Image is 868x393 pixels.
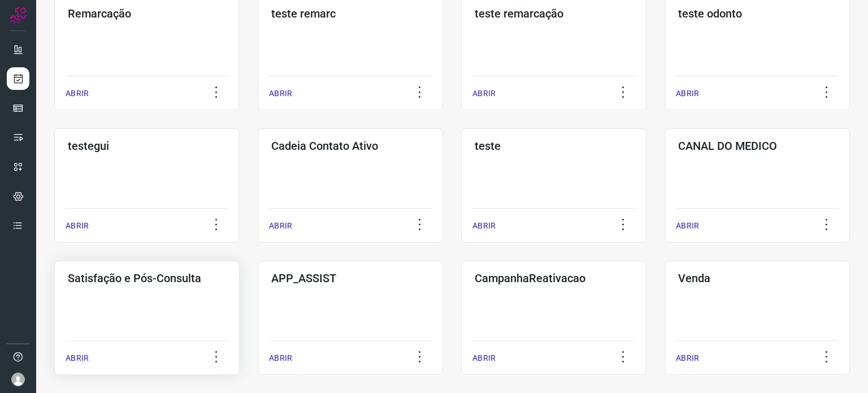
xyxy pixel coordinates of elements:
h3: teste remarcação [475,7,633,20]
h3: Cadeia Contato Ativo [271,139,429,153]
h3: teste odonto [678,7,836,20]
h3: CampanhaReativacao [475,271,633,285]
p: ABRIR [676,220,699,232]
p: ABRIR [676,88,699,100]
p: ABRIR [269,88,292,100]
h3: Satisfação e Pós-Consulta [68,271,226,285]
p: ABRIR [66,220,89,232]
h3: teste [475,139,633,153]
p: ABRIR [269,352,292,364]
p: ABRIR [269,220,292,232]
h3: CANAL DO MEDICO [678,139,836,153]
p: ABRIR [472,88,496,100]
img: Logo [10,7,27,24]
h3: APP_ASSIST [271,271,429,285]
h3: testegui [68,139,226,153]
p: ABRIR [472,220,496,232]
p: ABRIR [66,88,89,100]
h3: teste remarc [271,7,429,20]
h3: Remarcação [68,7,226,20]
img: avatar-user-boy.jpg [11,373,25,386]
p: ABRIR [66,352,89,364]
p: ABRIR [472,352,496,364]
h3: Venda [678,271,836,285]
p: ABRIR [676,352,699,364]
